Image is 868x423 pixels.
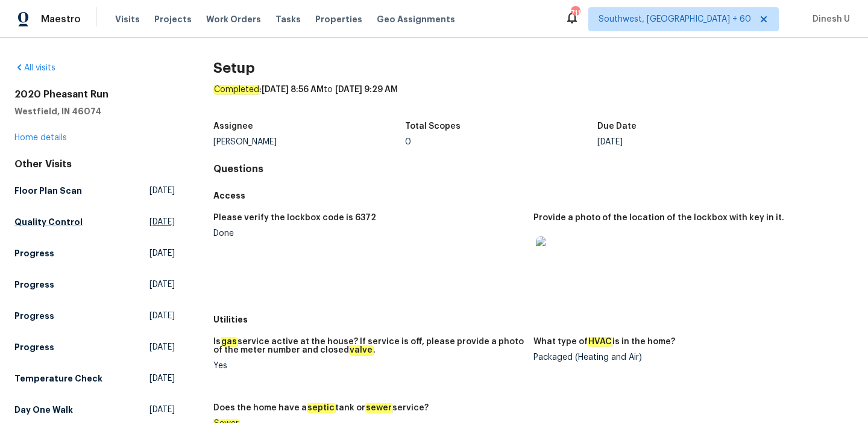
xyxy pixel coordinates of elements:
a: Home details [14,134,67,142]
span: [DATE] [149,279,175,291]
span: Visits [115,13,140,25]
div: Done [213,229,524,238]
em: gas [221,337,237,347]
h5: What type of is in the home? [533,338,675,346]
h5: Progress [14,310,54,322]
h5: Due Date [597,122,637,131]
h4: Questions [213,163,854,175]
em: sewer [365,403,392,413]
span: [DATE] [149,404,175,416]
a: Floor Plan Scan[DATE] [14,180,175,202]
a: Temperature Check[DATE] [14,368,175,389]
a: All visits [14,64,55,72]
div: Other Visits [14,158,175,170]
h5: Temperature Check [14,372,102,384]
h5: Does the home have a tank or service? [213,404,429,412]
a: Progress[DATE] [14,305,175,327]
a: Progress[DATE] [14,336,175,358]
div: : to [213,84,854,115]
h5: Progress [14,279,54,291]
em: valve [349,345,373,355]
span: [DATE] [149,247,175,259]
span: Projects [154,13,192,25]
h5: Please verify the lockbox code is 6372 [213,214,376,222]
h5: Quality Control [14,216,83,228]
div: [PERSON_NAME] [213,138,406,146]
span: Properties [315,13,362,25]
h5: Progress [14,247,54,259]
span: [DATE] [149,341,175,353]
span: Dinesh U [808,13,850,25]
span: [DATE] 9:29 AM [335,85,398,94]
a: Progress[DATE] [14,242,175,264]
h5: Provide a photo of the location of the lockbox with key in it. [533,214,784,222]
div: Packaged (Heating and Air) [533,353,844,362]
em: septic [307,403,335,413]
h5: Progress [14,341,54,353]
h5: Assignee [213,122,253,131]
h5: Is service active at the house? If service is off, please provide a photo of the meter number and... [213,338,524,354]
span: Tasks [275,15,301,23]
h5: Utilities [213,313,854,326]
a: Day One Walk[DATE] [14,399,175,421]
span: [DATE] [149,372,175,384]
a: Quality Control[DATE] [14,211,175,233]
a: Progress[DATE] [14,274,175,295]
span: [DATE] [149,185,175,197]
span: [DATE] [149,216,175,228]
div: Yes [213,362,524,370]
div: 711 [571,7,579,19]
span: [DATE] 8:56 AM [262,85,324,94]
h5: Total Scopes [405,122,461,131]
span: Maestro [41,13,81,25]
h5: Westfield, IN 46074 [14,105,175,117]
h2: Setup [213,62,854,74]
h5: Day One Walk [14,404,73,416]
em: Completed [213,85,260,94]
h5: Floor Plan Scan [14,185,82,197]
h5: Access [213,190,854,202]
div: [DATE] [597,138,790,146]
span: Southwest, [GEOGRAPHIC_DATA] + 60 [599,13,751,25]
em: HVAC [588,337,612,347]
span: Work Orders [206,13,261,25]
div: 0 [405,138,597,146]
span: [DATE] [149,310,175,322]
span: Geo Assignments [377,13,455,25]
h2: 2020 Pheasant Run [14,88,175,100]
